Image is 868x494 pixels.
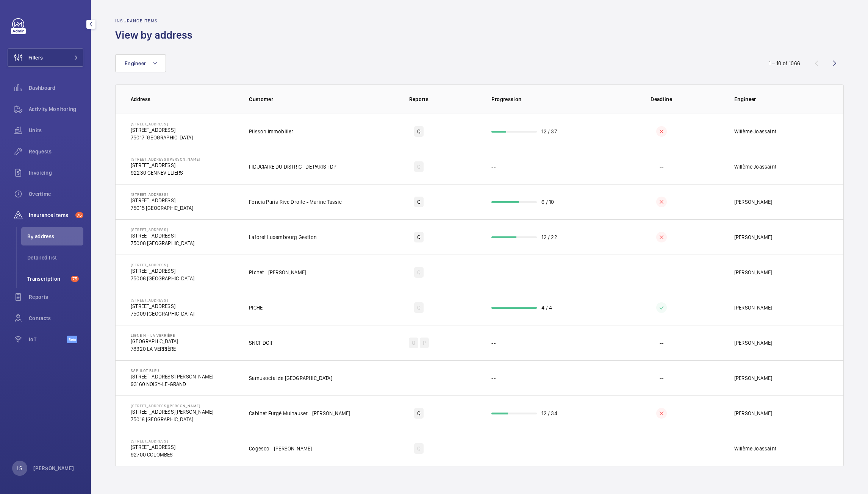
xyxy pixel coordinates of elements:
[414,302,424,313] div: Q
[131,345,178,353] p: 78320 LA VERRIÈRE
[249,374,332,382] p: Samusocial de [GEOGRAPHIC_DATA]
[17,464,22,472] p: LS
[29,127,83,134] span: Units
[131,263,194,267] p: [STREET_ADDRESS]
[491,269,495,276] p: --
[491,95,601,103] p: Progression
[131,95,237,103] p: Address
[541,128,557,135] p: 12 / 37
[27,275,68,283] span: Transcription
[734,198,772,206] p: [PERSON_NAME]
[131,368,213,373] p: SSP ILOT Bleu
[131,169,200,177] p: 92230 GENNEVILLIERS
[29,314,83,322] span: Contacts
[115,18,197,23] h2: Insurance items
[734,374,772,382] p: [PERSON_NAME]
[414,443,424,454] div: Q
[541,410,557,417] p: 12 / 34
[414,267,424,278] div: Q
[414,126,424,137] div: Q
[131,126,193,134] p: [STREET_ADDRESS]
[409,338,418,348] div: Q
[660,163,663,170] p: --
[131,227,194,232] p: [STREET_ADDRESS]
[491,374,495,382] p: --
[131,403,213,408] p: [STREET_ADDRESS][PERSON_NAME]
[541,198,554,206] p: 6 / 10
[131,192,193,197] p: [STREET_ADDRESS]
[734,95,828,103] p: Engineer
[131,439,175,443] p: [STREET_ADDRESS]
[131,451,175,458] p: 92700 COLOMBES
[131,232,194,239] p: [STREET_ADDRESS]
[249,233,317,241] p: Laforet Luxembourg Gestion
[27,233,83,240] span: By address
[131,338,178,345] p: [GEOGRAPHIC_DATA]
[29,84,83,92] span: Dashboard
[8,48,83,67] button: Filters
[29,211,72,219] span: Insurance items
[491,163,495,170] p: --
[131,443,175,451] p: [STREET_ADDRESS]
[249,163,336,170] p: FIDUCIAIRE DU DISTRICT DE PARIS FDP
[131,161,200,169] p: [STREET_ADDRESS]
[125,60,146,66] span: Engineer
[363,95,474,103] p: Reports
[131,134,193,141] p: 75017 [GEOGRAPHIC_DATA]
[734,128,776,135] p: Willème Joassaint
[131,239,194,247] p: 75008 [GEOGRAPHIC_DATA]
[131,197,193,204] p: [STREET_ADDRESS]
[131,416,213,423] p: 75016 [GEOGRAPHIC_DATA]
[29,105,83,113] span: Activity Monitoring
[734,269,772,276] p: [PERSON_NAME]
[769,59,800,67] div: 1 – 10 of 1066
[414,197,424,207] div: Q
[131,373,213,380] p: [STREET_ADDRESS][PERSON_NAME]
[249,198,342,206] p: Foncia Paris Rive Droite - Marine Tassie
[29,169,83,177] span: Invoicing
[249,304,265,311] p: PICHET
[606,95,717,103] p: Deadline
[75,212,83,218] span: 75
[131,267,194,275] p: [STREET_ADDRESS]
[71,276,79,282] span: 75
[29,336,67,343] span: IoT
[541,304,552,311] p: 4 / 4
[131,122,193,126] p: [STREET_ADDRESS]
[491,339,495,347] p: --
[131,204,193,212] p: 75015 [GEOGRAPHIC_DATA]
[27,254,83,261] span: Detailed list
[414,408,424,419] div: Q
[249,445,312,452] p: Cogesco - [PERSON_NAME]
[115,28,197,42] h1: View by address
[131,333,178,338] p: Ligne N - La Verrière
[734,304,772,311] p: [PERSON_NAME]
[660,269,663,276] p: --
[660,374,663,382] p: --
[249,128,293,135] p: Plisson Immobilier
[249,95,358,103] p: Customer
[29,293,83,301] span: Reports
[734,163,776,170] p: Willème Joassaint
[491,445,495,452] p: --
[131,157,200,161] p: [STREET_ADDRESS][PERSON_NAME]
[131,310,194,317] p: 75009 [GEOGRAPHIC_DATA]
[249,269,306,276] p: Pichet - [PERSON_NAME]
[541,233,557,241] p: 12 / 22
[67,336,77,343] span: Beta
[33,464,74,472] p: [PERSON_NAME]
[29,190,83,198] span: Overtime
[115,54,166,72] button: Engineer
[734,233,772,241] p: [PERSON_NAME]
[131,408,213,416] p: [STREET_ADDRESS][PERSON_NAME]
[660,339,663,347] p: --
[131,298,194,302] p: [STREET_ADDRESS]
[734,410,772,417] p: [PERSON_NAME]
[249,410,350,417] p: Cabinet Furgé Mulhauser - [PERSON_NAME]
[29,148,83,155] span: Requests
[420,338,429,348] div: P
[414,161,424,172] div: Q
[414,232,424,242] div: Q
[131,275,194,282] p: 75006 [GEOGRAPHIC_DATA]
[131,380,213,388] p: 93160 NOISY-LE-GRAND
